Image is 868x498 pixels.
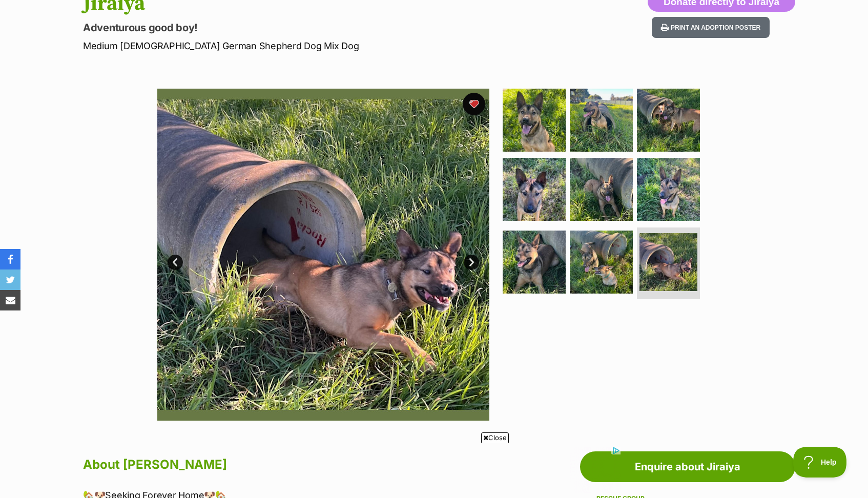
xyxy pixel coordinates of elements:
img: Photo of Jiraiya [503,158,566,221]
h2: About [PERSON_NAME] [83,453,506,476]
a: Prev [168,255,183,270]
iframe: Advertisement [247,447,621,493]
img: Photo of Jiraiya [157,89,489,421]
a: Next [464,255,479,270]
img: Photo of Jiraiya [570,231,633,294]
a: Enquire about Jiraiya [580,451,795,482]
img: Photo of Jiraiya [570,158,633,221]
p: Adventurous good boy! [83,20,516,35]
img: Photo of Jiraiya [570,89,633,152]
span: Close [481,432,509,443]
img: Photo of Jiraiya [503,231,566,294]
button: Print an adoption poster [652,17,770,38]
img: Photo of Jiraiya [637,89,700,152]
img: Photo of Jiraiya [503,89,566,152]
img: Photo of Jiraiya [639,233,697,291]
iframe: Help Scout Beacon - Open [793,447,848,478]
p: Medium [DEMOGRAPHIC_DATA] German Shepherd Dog Mix Dog [83,39,516,53]
img: Photo of Jiraiya [637,158,700,221]
button: favourite [463,93,485,115]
